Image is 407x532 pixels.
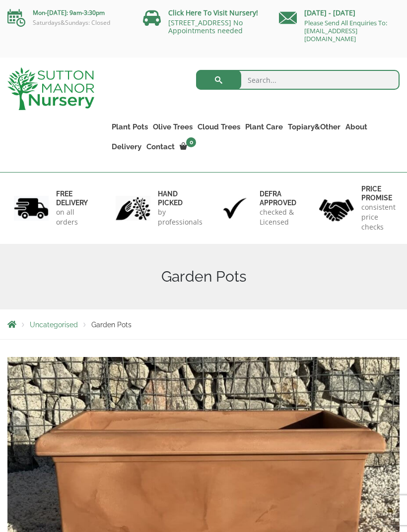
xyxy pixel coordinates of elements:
p: [DATE] - [DATE] [279,7,400,19]
img: 4.jpg [319,193,354,223]
h6: hand picked [158,189,203,207]
a: [STREET_ADDRESS] No Appointments needed [168,18,243,35]
a: About [343,120,370,134]
a: Plant Pots [109,120,150,134]
a: Please Send All Enquiries To: [EMAIL_ADDRESS][DOMAIN_NAME] [304,18,387,43]
img: 2.jpg [116,196,150,221]
h6: Defra approved [260,189,296,207]
span: 0 [186,137,196,147]
p: on all orders [56,207,88,227]
a: Contact [144,140,177,154]
p: by professionals [158,207,203,227]
span: Garden Pots [91,321,132,329]
a: Delivery [109,140,144,154]
a: Olive Trees [150,120,195,134]
p: Saturdays&Sundays: Closed [7,19,128,27]
a: Uncategorised [30,321,78,329]
a: Topiary&Other [285,120,343,134]
h6: Price promise [361,184,396,202]
a: Plant Care [243,120,285,134]
p: checked & Licensed [260,207,296,227]
a: 0 [177,140,199,154]
nav: Breadcrumbs [7,320,400,328]
p: consistent price checks [361,202,396,232]
img: logo [7,67,94,110]
a: Click Here To Visit Nursery! [168,8,258,17]
input: Search... [196,70,400,90]
a: Cloud Trees [195,120,243,134]
h6: FREE DELIVERY [56,189,88,207]
img: 1.jpg [14,196,49,221]
a: Garden Pots [7,446,400,455]
h1: Garden Pots [7,268,400,286]
img: 3.jpg [217,196,252,221]
p: Mon-[DATE]: 9am-3:30pm [7,7,128,19]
